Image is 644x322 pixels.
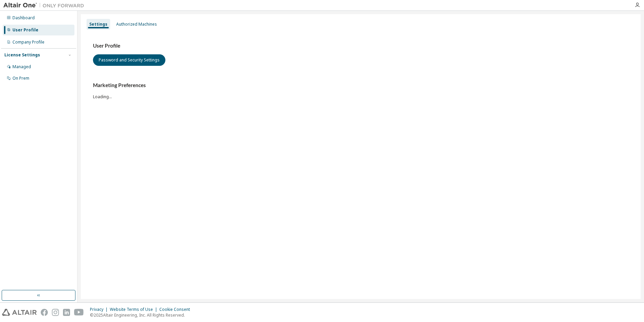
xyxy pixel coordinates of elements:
div: Privacy [90,307,110,312]
div: Website Terms of Use [110,307,159,312]
h3: User Profile [93,43,629,49]
div: Loading... [93,82,629,99]
div: Managed [12,64,31,70]
div: Cookie Consent [159,307,194,312]
button: Password and Security Settings [93,54,165,66]
img: instagram.svg [52,309,59,316]
div: On Prem [12,76,29,81]
h3: Marketing Preferences [93,82,629,89]
div: User Profile [12,27,38,33]
img: altair_logo.svg [2,309,37,316]
img: linkedin.svg [63,309,70,316]
div: Authorized Machines [116,22,157,27]
p: © 2025 Altair Engineering, Inc. All Rights Reserved. [90,312,194,318]
div: Company Profile [12,39,44,45]
div: License Settings [4,52,40,58]
div: Settings [89,22,107,27]
img: youtube.svg [74,309,84,316]
img: Altair One [3,2,88,9]
img: facebook.svg [41,309,48,316]
div: Dashboard [12,15,35,21]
